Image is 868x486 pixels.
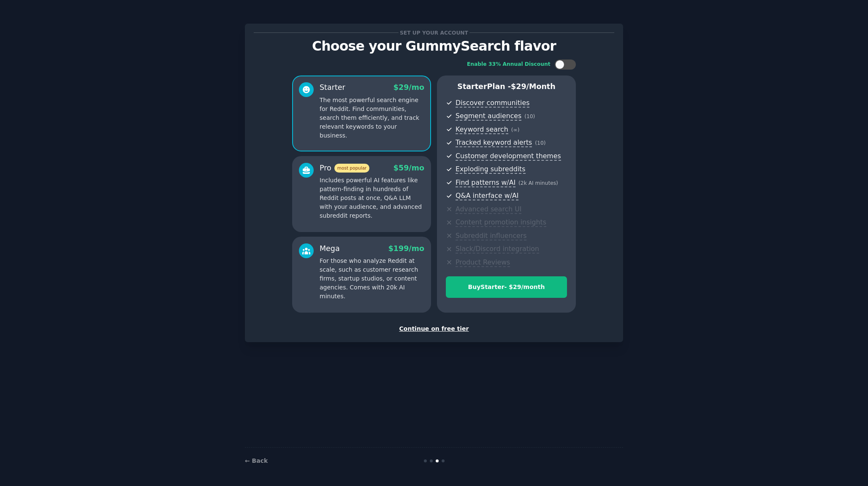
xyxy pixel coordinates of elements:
[320,176,424,220] p: Includes powerful AI features like pattern-finding in hundreds of Reddit posts at once, Q&A LLM w...
[393,83,424,92] span: $ 29 /mo
[456,218,546,227] span: Content promotion insights
[446,276,567,298] button: BuyStarter- $29/month
[524,113,535,119] span: ( 10 )
[399,28,470,37] span: Set up your account
[388,244,424,253] span: $ 199 /mo
[456,99,529,108] span: Discover communities
[456,232,526,240] span: Subreddit influencers
[456,205,521,214] span: Advanced search UI
[511,127,520,133] span: ( ∞ )
[320,256,424,301] p: For those who analyze Reddit at scale, such as customer research firms, startup studios, or conte...
[254,324,614,333] div: Continue on free tier
[456,125,508,134] span: Keyword search
[456,152,561,161] span: Customer development themes
[456,258,510,267] span: Product Reviews
[456,165,525,174] span: Exploding subreddits
[456,192,518,200] span: Q&A interface w/AI
[320,243,340,254] div: Mega
[320,82,345,93] div: Starter
[456,178,515,187] span: Find patterns w/AI
[254,39,614,54] p: Choose your GummySearch flavor
[245,457,268,464] a: ← Back
[393,164,424,172] span: $ 59 /mo
[320,96,424,140] p: The most powerful search engine for Reddit. Find communities, search them efficiently, and track ...
[535,140,545,146] span: ( 10 )
[446,283,567,292] div: Buy Starter - $ 29 /month
[511,82,556,91] span: $ 29 /month
[446,81,567,92] p: Starter Plan -
[334,164,370,173] span: most popular
[467,61,551,68] div: Enable 33% Annual Discount
[320,163,369,173] div: Pro
[456,138,532,147] span: Tracked keyword alerts
[518,180,558,186] span: ( 2k AI minutes )
[456,112,521,121] span: Segment audiences
[456,245,539,254] span: Slack/Discord integration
